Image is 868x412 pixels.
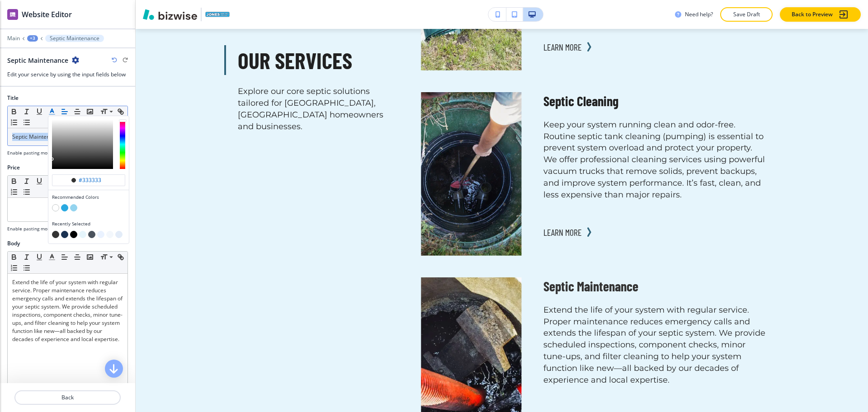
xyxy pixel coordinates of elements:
[12,278,123,343] p: Extend the life of your system with regular service. Proper maintenance reduces emergency calls a...
[238,86,399,133] p: Explore our core septic solutions tailored for [GEOGRAPHIC_DATA], [GEOGRAPHIC_DATA] homeowners an...
[543,304,766,386] p: Extend the life of your system with regular service. Proper maintenance reduces emergency calls a...
[45,35,104,42] button: Septic Maintenance
[205,12,230,17] img: Your Logo
[7,225,88,232] h4: Enable pasting more styles (dev only)
[238,45,399,75] h3: Our Services
[15,393,120,402] p: Back
[27,35,38,42] button: +3
[7,9,18,20] img: editor icon
[543,278,638,294] span: Septic Maintenance
[543,92,766,110] h5: Septic Cleaning
[720,7,773,22] button: Save Draft
[50,35,99,42] p: Septic Maintenance
[7,239,20,248] h2: Body
[780,7,861,22] button: Back to Preview
[12,133,62,140] span: Septic Maintenance
[46,106,58,117] button: Recommended ColorsRecently Selected
[7,150,88,156] h4: Enable pasting more styles (dev only)
[732,10,761,19] p: Save Draft
[7,35,20,42] button: Main
[543,223,582,241] button: Learn More
[7,164,20,172] h2: Price
[7,94,19,102] h2: Title
[685,10,713,19] h3: Need help?
[52,194,125,201] h4: Recommended Colors
[792,10,833,19] p: Back to Preview
[14,390,121,405] button: Back
[22,9,72,20] h2: Website Editor
[543,38,582,56] button: Learn More
[143,9,197,20] img: Bizwise Logo
[543,119,766,201] p: Keep your system running clean and odor-free. Routine septic tank cleaning (pumping) is essential...
[7,56,68,65] h2: Septic Maintenance
[52,220,125,227] h4: Recently Selected
[7,70,128,79] h3: Edit your service by using the input fields below
[421,92,521,256] img: Septic Cleaning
